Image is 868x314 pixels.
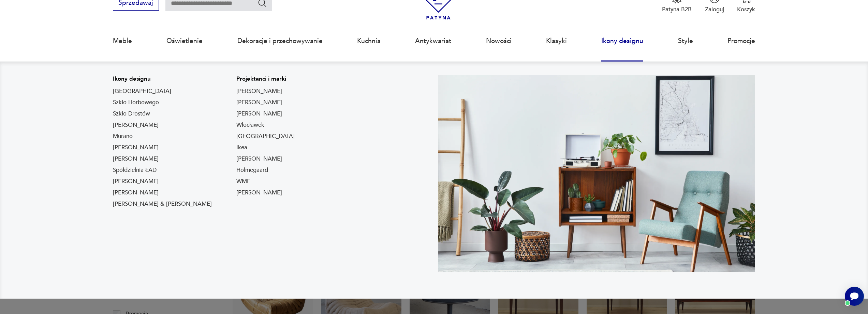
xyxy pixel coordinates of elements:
[236,189,282,197] a: [PERSON_NAME]
[113,155,159,163] a: [PERSON_NAME]
[113,121,159,129] a: [PERSON_NAME]
[113,132,133,140] a: Murano
[845,287,864,306] iframe: Smartsupp widget button
[113,87,171,95] a: [GEOGRAPHIC_DATA]
[357,25,381,57] a: Kuchnia
[705,5,724,13] p: Zaloguj
[486,25,512,57] a: Nowości
[678,25,693,57] a: Style
[113,25,132,57] a: Meble
[236,155,282,163] a: [PERSON_NAME]
[236,121,264,129] a: Włocławek
[415,25,451,57] a: Antykwariat
[236,87,282,95] a: [PERSON_NAME]
[166,25,203,57] a: Oświetlenie
[236,98,282,107] a: [PERSON_NAME]
[237,25,323,57] a: Dekoracje i przechowywanie
[113,144,159,152] a: [PERSON_NAME]
[113,189,159,197] a: [PERSON_NAME]
[601,25,643,57] a: Ikony designu
[236,166,268,174] a: Holmegaard
[236,132,295,140] a: [GEOGRAPHIC_DATA]
[546,25,567,57] a: Klasyki
[113,166,157,174] a: Spółdzielnia ŁAD
[113,177,159,186] a: [PERSON_NAME]
[236,177,250,186] a: WMF
[662,5,692,13] p: Patyna B2B
[236,110,282,118] a: [PERSON_NAME]
[113,110,150,118] a: Szkło Drostów
[113,1,159,6] a: Sprzedawaj
[113,200,212,208] a: [PERSON_NAME] & [PERSON_NAME]
[727,25,755,57] a: Promocje
[737,5,755,13] p: Koszyk
[438,75,755,272] img: Meble
[236,144,247,152] a: Ikea
[113,98,159,107] a: Szkło Horbowego
[113,75,212,83] p: Ikony designu
[236,75,295,83] p: Projektanci i marki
